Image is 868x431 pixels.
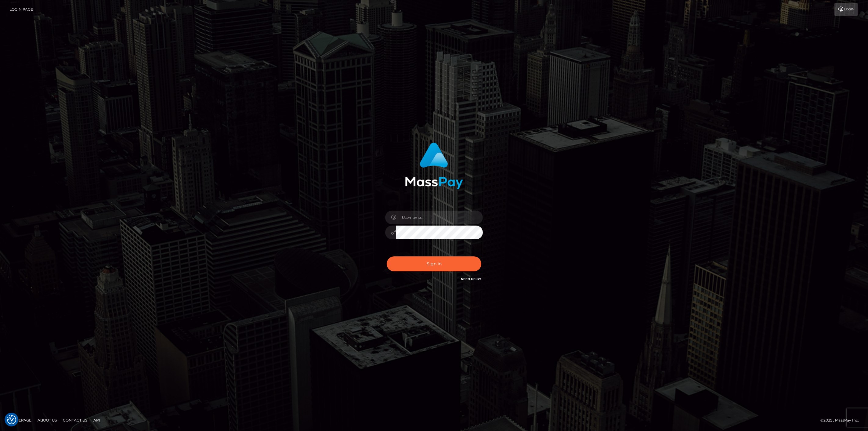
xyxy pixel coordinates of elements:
[7,415,16,424] button: Consent Preferences
[396,211,483,224] input: Username...
[387,256,481,271] button: Sign in
[91,415,103,425] a: API
[60,415,90,425] a: Contact Us
[9,3,33,16] a: Login Page
[834,3,858,16] a: Login
[820,417,863,424] div: © 2025 , MassPay Inc.
[7,415,16,424] img: Revisit consent button
[35,415,59,425] a: About Us
[405,143,463,189] img: MassPay Login
[461,277,481,281] a: Need Help?
[7,415,34,425] a: Homepage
